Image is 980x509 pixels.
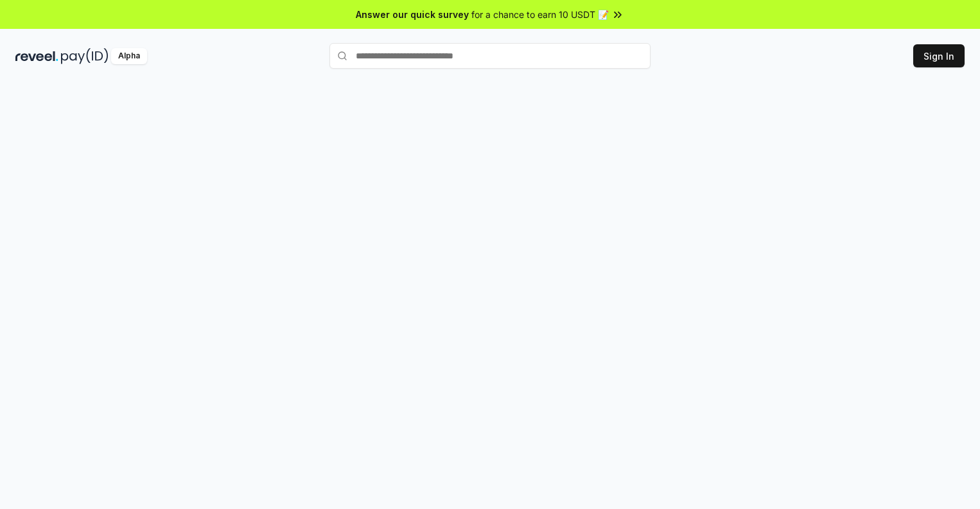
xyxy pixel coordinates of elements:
[111,48,147,64] div: Alpha
[61,48,109,64] img: pay_id
[15,48,58,64] img: reveel_dark
[913,44,965,67] button: Sign In
[356,8,469,21] span: Answer our quick survey
[471,8,609,21] span: for a chance to earn 10 USDT 📝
